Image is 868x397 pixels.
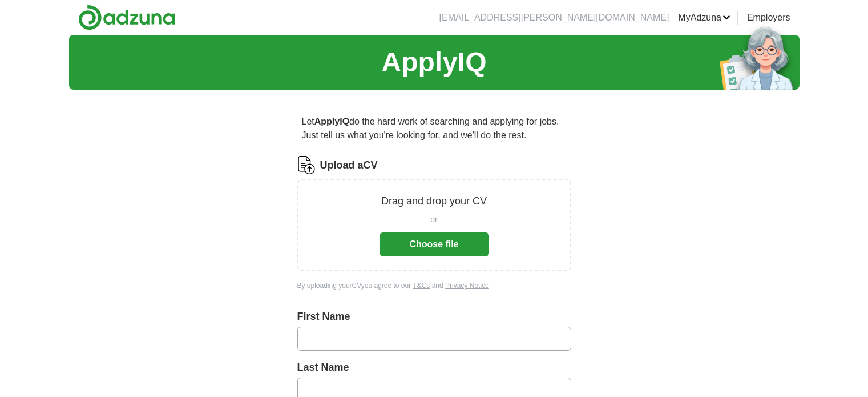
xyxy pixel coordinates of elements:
li: [EMAIL_ADDRESS][PERSON_NAME][DOMAIN_NAME] [439,11,669,25]
span: or [430,214,437,226]
a: Employers [747,11,790,25]
a: Privacy Notice [445,282,489,290]
a: MyAdzuna [678,11,730,25]
label: First Name [297,309,571,324]
h1: ApplyIQ [381,42,486,83]
div: By uploading your CV you agree to our and . [297,280,571,291]
label: Last Name [297,360,571,375]
p: Let do the hard work of searching and applying for jobs. Just tell us what you're looking for, an... [297,110,571,147]
a: T&Cs [413,282,430,290]
p: Drag and drop your CV [381,194,487,209]
strong: ApplyIQ [314,117,349,126]
img: Adzuna logo [78,5,175,30]
button: Choose file [380,232,489,256]
img: CV Icon [297,156,316,174]
label: Upload a CV [320,158,378,173]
